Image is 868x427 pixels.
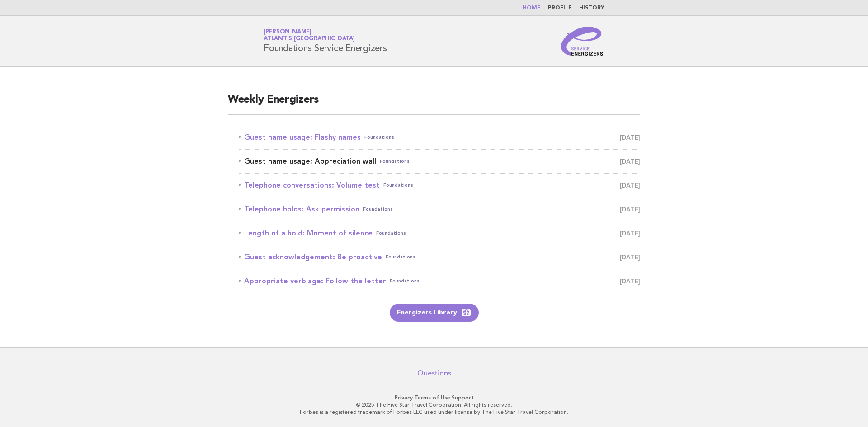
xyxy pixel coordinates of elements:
[363,203,393,216] span: Foundations
[157,408,711,416] p: Forbes is a registered trademark of Forbes LLC used under license by The Five Star Travel Corpora...
[395,394,413,401] a: Privacy
[620,227,640,239] span: [DATE]
[620,131,640,144] span: [DATE]
[390,275,420,287] span: Foundations
[523,5,541,11] a: Home
[239,203,640,216] a: Telephone holds: Ask permissionFoundations [DATE]
[452,394,474,401] a: Support
[380,155,410,168] span: Foundations
[620,251,640,263] span: [DATE]
[239,179,640,192] a: Telephone conversations: Volume testFoundations [DATE]
[579,5,604,11] a: History
[561,27,604,56] img: Service Energizers
[228,93,640,115] h2: Weekly Energizers
[239,227,640,239] a: Length of a hold: Moment of silenceFoundations [DATE]
[364,131,394,144] span: Foundations
[620,275,640,287] span: [DATE]
[417,369,451,378] a: Questions
[386,251,415,263] span: Foundations
[239,251,640,263] a: Guest acknowledgement: Be proactiveFoundations [DATE]
[390,304,479,322] a: Energizers Library
[239,275,640,287] a: Appropriate verbiage: Follow the letterFoundations [DATE]
[264,29,355,42] a: [PERSON_NAME]Atlantis [GEOGRAPHIC_DATA]
[376,227,406,239] span: Foundations
[157,401,711,408] p: © 2025 The Five Star Travel Corporation. All rights reserved.
[620,155,640,168] span: [DATE]
[264,29,387,53] h1: Foundations Service Energizers
[620,179,640,192] span: [DATE]
[157,394,711,401] p: · ·
[264,36,355,42] span: Atlantis [GEOGRAPHIC_DATA]
[383,179,413,192] span: Foundations
[548,5,572,11] a: Profile
[414,394,450,401] a: Terms of Use
[239,155,640,168] a: Guest name usage: Appreciation wallFoundations [DATE]
[239,131,640,144] a: Guest name usage: Flashy namesFoundations [DATE]
[620,203,640,216] span: [DATE]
